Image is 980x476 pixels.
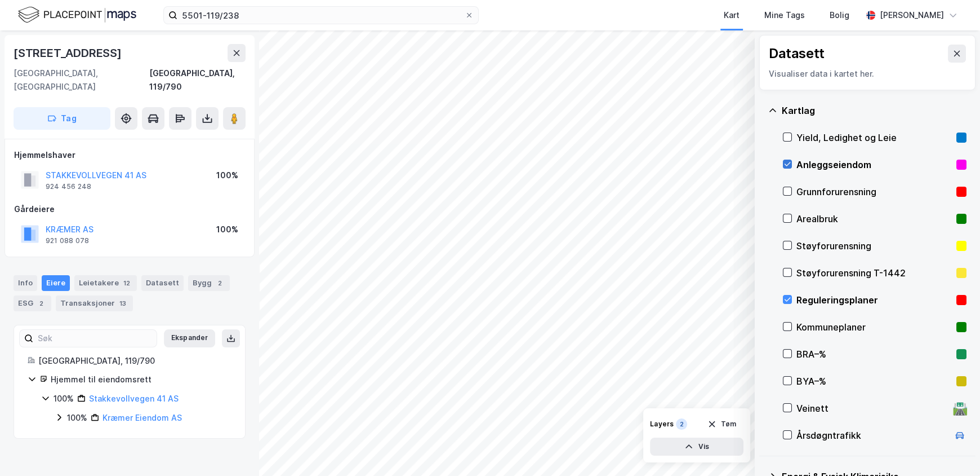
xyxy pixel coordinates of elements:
div: Kartlag [782,104,966,117]
button: Send en melding… [193,365,211,383]
div: Støyforurensning T-1442 [796,266,952,280]
div: Arealbruk [796,212,952,226]
div: Datasett [141,275,184,291]
div: Reguleringsplaner [796,293,952,307]
div: Hei og velkommen til Newsec Maps, Viktoria [18,83,176,105]
button: Vis [650,438,743,456]
div: [STREET_ADDRESS] [14,44,124,62]
div: Layers [650,420,674,429]
iframe: Chat Widget [924,422,980,476]
div: Lukk [198,5,218,25]
div: Hei og velkommen til Newsec Maps, ViktoriaOm det er du lurer på så er det bare å ta kontakt her. ... [9,77,185,151]
div: BRA–% [796,347,952,361]
div: [GEOGRAPHIC_DATA], [GEOGRAPHIC_DATA] [14,67,149,94]
div: BYA–% [796,374,952,388]
div: Visualiser data i kartet her. [769,67,966,81]
div: ESG [14,296,51,311]
div: [GEOGRAPHIC_DATA], 119/790 [149,67,246,94]
div: [PERSON_NAME] [880,8,944,22]
div: Yield, Ledighet og Leie [796,131,952,144]
div: 2 [214,277,225,289]
div: Datasett [769,45,825,63]
button: Hjem [176,5,198,26]
div: Hjemmel til eiendomsrett [51,373,231,386]
div: Kart [724,8,740,22]
div: Leietakere [74,275,137,291]
textarea: Melding... [10,346,216,365]
div: 921 088 078 [46,236,89,245]
div: Veinett [796,402,948,415]
div: Transaksjoner [56,296,133,311]
button: Ekspander [164,329,215,347]
div: Simen • 2 d siden [18,153,79,160]
div: Mine Tags [764,8,805,22]
div: 100% [216,223,238,236]
div: 2 [35,298,47,309]
div: Eiere [42,275,70,291]
button: Gif-velger [35,369,44,378]
a: Kræmer Eiendom AS [103,413,182,422]
button: Start recording [72,369,81,378]
div: 12 [121,277,132,289]
button: Last opp vedlegg [54,369,63,378]
div: Anleggseiendom [796,158,952,171]
div: Simen sier… [9,77,216,176]
div: 100% [216,169,238,182]
div: 924 456 248 [46,182,91,191]
div: 100% [67,411,87,425]
div: Grunnforurensning [796,185,952,199]
input: Søk [33,330,157,347]
div: Støyforurensning [796,239,952,253]
div: [GEOGRAPHIC_DATA], 119/790 [38,354,231,368]
div: Hjemmelshaver [14,148,245,162]
div: 🛣️ [952,401,968,416]
h1: Simen [55,6,82,14]
a: Stakkevollvegen 41 AS [89,394,179,403]
div: Gårdeiere [14,202,245,216]
input: Søk på adresse, matrikkel, gårdeiere, leietakere eller personer [177,7,465,24]
p: Aktiv for over 1 u siden [55,14,140,25]
div: Kontrollprogram for chat [924,422,980,476]
button: Emoji-velger [17,369,26,378]
div: Om det er du lurer på så er det bare å ta kontakt her. [DEMOGRAPHIC_DATA] fornøyelse! [18,111,176,144]
div: Kommuneplaner [796,320,952,334]
div: 13 [117,298,128,309]
div: 100% [54,392,74,406]
img: logo.f888ab2527a4732fd821a326f86c7f29.svg [18,5,136,25]
div: Årsdøgntrafikk [796,429,948,442]
div: Info [14,275,37,291]
div: Bygg [188,275,230,291]
div: Bolig [830,8,849,22]
div: 2 [676,418,687,430]
button: Tøm [700,415,743,433]
button: Tag [14,107,110,130]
